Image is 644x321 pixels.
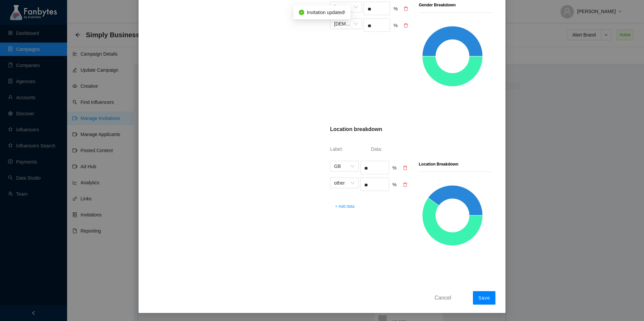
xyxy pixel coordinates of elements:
span: Invitation updated! [307,10,345,15]
p: Data: [371,145,410,153]
button: + Add data [330,201,360,212]
p: Label: [330,145,369,153]
span: Female [334,19,358,29]
span: other [334,178,355,188]
span: delete [404,23,408,28]
div: % [393,22,400,32]
span: + Add data [335,203,355,210]
span: delete [404,6,408,11]
p: Location breakdown [330,125,382,133]
div: % [393,5,400,15]
span: check-circle [299,10,304,15]
span: GB [334,161,355,171]
button: Save [473,291,495,305]
span: delete [403,182,408,187]
div: % [392,181,399,191]
p: Gender Breakdown [419,2,456,8]
p: Location Breakdown [419,161,459,168]
span: Male [334,2,358,12]
span: Cancel [435,294,451,302]
button: Cancel [430,292,457,303]
div: % [392,164,399,174]
span: delete [403,166,408,170]
span: Save [478,295,490,301]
